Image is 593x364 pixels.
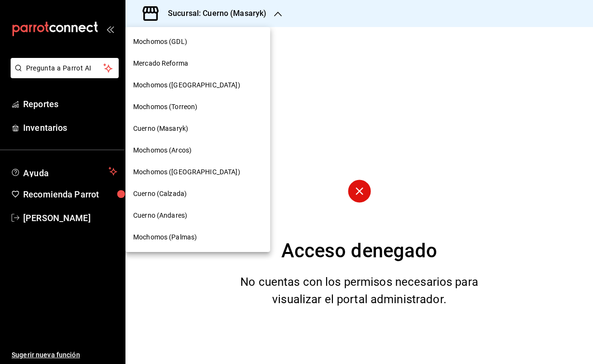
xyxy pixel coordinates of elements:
[125,161,270,183] div: Mochomos ([GEOGRAPHIC_DATA])
[133,102,197,112] span: Mochomos (Torreon)
[125,31,270,53] div: Mochomos (GDL)
[133,167,240,177] span: Mochomos ([GEOGRAPHIC_DATA])
[125,226,270,248] div: Mochomos (Palmas)
[133,145,192,155] span: Mochomos (Arcos)
[125,53,270,74] div: Mercado Reforma
[125,74,270,96] div: Mochomos ([GEOGRAPHIC_DATA])
[125,205,270,226] div: Cuerno (Andares)
[133,124,188,134] span: Cuerno (Masaryk)
[125,96,270,118] div: Mochomos (Torreon)
[125,140,270,161] div: Mochomos (Arcos)
[133,80,240,90] span: Mochomos ([GEOGRAPHIC_DATA])
[133,210,187,221] span: Cuerno (Andares)
[133,189,187,199] span: Cuerno (Calzada)
[125,183,270,205] div: Cuerno (Calzada)
[133,232,197,242] span: Mochomos (Palmas)
[133,37,187,47] span: Mochomos (GDL)
[125,118,270,140] div: Cuerno (Masaryk)
[133,58,188,69] span: Mercado Reforma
